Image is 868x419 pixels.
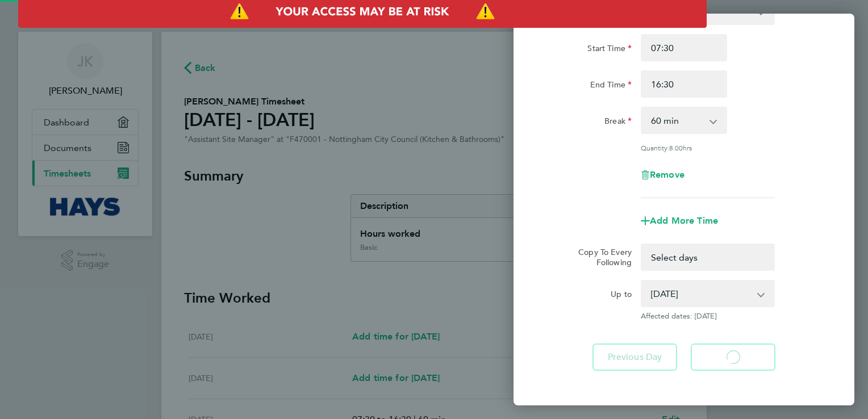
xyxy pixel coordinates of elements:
[641,216,718,225] button: Add More Time
[590,79,632,93] label: End Time
[641,70,727,98] input: E.g. 18:00
[641,143,775,152] div: Quantity: hrs
[611,289,632,303] label: Up to
[587,43,632,57] label: Start Time
[641,170,685,179] button: Remove
[604,116,632,129] label: Break
[641,34,727,61] input: E.g. 08:00
[650,169,685,180] span: Remove
[669,143,683,152] span: 8.00
[650,215,718,226] span: Add More Time
[569,247,632,267] label: Copy To Every Following
[641,312,775,321] span: Affected dates: [DATE]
